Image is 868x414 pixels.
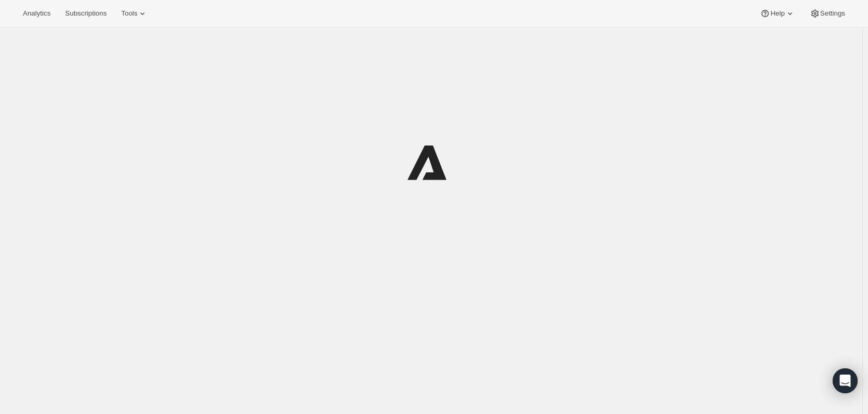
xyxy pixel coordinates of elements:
div: Open Intercom Messenger [833,368,858,393]
span: Analytics [23,9,50,18]
span: Tools [121,9,137,18]
span: Help [770,9,784,18]
button: Help [754,6,801,21]
button: Analytics [17,6,57,21]
span: Subscriptions [65,9,107,18]
button: Tools [115,6,154,21]
span: Settings [820,9,845,18]
button: Subscriptions [59,6,113,21]
button: Settings [804,6,851,21]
